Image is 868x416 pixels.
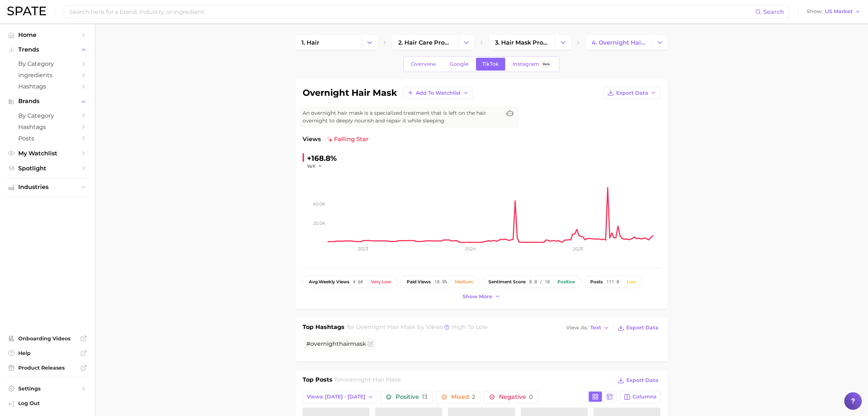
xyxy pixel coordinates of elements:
[626,325,658,331] span: Export Data
[303,375,333,386] h1: Top Posts
[6,182,89,193] button: Industries
[6,81,89,92] a: Hashtags
[6,163,89,174] a: Spotlight
[392,35,458,50] a: 2. hair care products
[403,87,473,99] button: Add to Watchlist
[6,44,89,55] button: Trends
[488,279,526,284] span: sentiment score
[18,400,83,406] span: Log Out
[303,276,397,288] button: avg.weekly views4.6kVery low
[633,394,656,400] span: Columns
[529,393,533,400] span: 0
[7,7,46,15] img: SPATE
[543,61,550,67] span: Beta
[18,31,77,38] span: Home
[443,58,475,71] a: Google
[6,133,89,144] a: Posts
[295,35,362,50] a: 1. hair
[452,324,488,330] span: high to low
[489,35,555,50] a: 3. hair mask products
[18,150,77,157] span: My Watchlist
[371,279,391,284] div: Very low
[585,35,652,50] a: 4. overnight hair mask
[620,391,660,403] button: Columns
[461,292,502,302] button: Show more
[327,135,369,144] span: falling star
[6,29,89,41] a: Home
[310,340,339,347] span: overnight
[368,341,373,347] button: Flag as miscategorized or irrelevant
[450,61,469,67] span: Google
[303,109,501,125] span: An overnight hair mask is a specialized treatment that is left on the hair overnight to deeply no...
[6,333,89,344] a: Onboarding Videos
[499,394,533,400] span: Negative
[6,96,89,107] button: Brands
[455,279,473,284] div: Medium
[495,39,549,46] span: 3. hair mask products
[606,279,619,284] span: 111.0
[458,35,474,50] button: Change Category
[18,98,77,105] span: Brands
[590,279,603,284] span: posts
[18,83,77,90] span: Hashtags
[506,58,558,71] a: InstagramBeta
[825,10,853,14] span: US Market
[6,69,89,81] a: Ingredients
[411,61,436,67] span: Overview
[405,58,442,71] a: Overview
[69,5,755,18] input: Search here for a brand, industry, or ingredient
[362,35,377,50] button: Change Category
[573,246,583,252] tspan: 2025
[472,393,475,400] span: 2
[18,364,77,371] span: Product Releases
[18,60,77,67] span: by Category
[303,135,321,144] span: Views
[307,163,323,169] button: YoY
[603,87,660,99] button: Export Data
[400,276,479,288] button: paid views18.5%Medium
[422,393,427,400] span: 13
[303,391,377,403] button: Views: [DATE] - [DATE]
[327,136,333,142] img: falling star
[763,8,784,15] span: Search
[307,163,315,169] span: YoY
[339,340,350,347] span: hair
[592,39,646,46] span: 4. overnight hair mask
[416,90,461,96] span: Add to Watchlist
[303,88,397,97] h1: overnight hair mask
[307,394,365,400] span: Views: [DATE] - [DATE]
[557,279,575,284] div: Positive
[398,39,452,46] span: 2. hair care products
[476,58,505,71] a: TikTok
[342,376,401,383] span: overnight hair mask
[407,279,431,284] span: paid views
[465,246,476,252] tspan: 2024
[18,335,77,342] span: Onboarding Videos
[18,112,77,119] span: by Category
[584,276,642,288] button: posts111.0Low
[18,350,77,356] span: Help
[6,383,89,394] a: Settings
[616,323,660,333] button: Export Data
[303,323,345,333] h1: Top Hashtags
[18,135,77,142] span: Posts
[6,148,89,159] a: My Watchlist
[302,39,319,46] span: 1. hair
[313,201,326,207] tspan: 40.0k
[18,184,77,190] span: Industries
[626,377,658,383] span: Export Data
[6,110,89,121] a: by Category
[482,61,499,67] span: TikTok
[18,165,77,172] span: Spotlight
[462,294,492,300] span: Show more
[358,246,368,252] tspan: 2023
[555,35,571,50] button: Change Category
[805,7,863,16] button: ShowUS Market
[564,323,611,333] button: View AsText
[313,220,326,226] tspan: 20.0k
[807,10,823,14] span: Show
[6,121,89,133] a: Hashtags
[309,279,319,284] abbr: average
[566,326,588,330] span: View As
[356,324,416,330] span: overnight hair mask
